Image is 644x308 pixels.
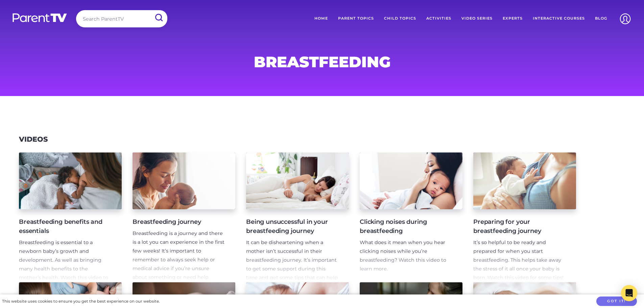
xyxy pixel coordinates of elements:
h4: Preparing for your breastfeeding journey [473,217,565,236]
div: Open Intercom Messenger [621,285,637,301]
span: Breastfeeding is essential to a newborn baby’s growth and development. As well as bringing many h... [19,239,109,307]
a: Video Series [456,10,498,27]
h1: Breastfeeding [159,55,485,69]
div: This website uses cookies to ensure you get the best experience on our website. [2,298,160,305]
button: Got it! [596,297,637,306]
a: Home [309,10,333,27]
img: parenttv-logo-white.4c85aaf.svg [12,13,68,23]
h3: Videos [19,135,48,144]
span: Breastfeeding is a journey and there is a lot you can experience in the first few weeks! It’s imp... [133,230,224,298]
a: Child Topics [379,10,421,27]
a: Experts [498,10,528,27]
a: Being unsuccessful in your breastfeeding journey It can be disheartening when a mother isn’t succ... [246,152,349,282]
a: Parent Topics [333,10,379,27]
a: Preparing for your breastfeeding journey It’s so helpful to be ready and prepared for when you st... [473,152,576,282]
img: Account [617,10,634,27]
h4: Breastfeeding journey [133,217,224,227]
a: Activities [421,10,456,27]
span: It’s so helpful to be ready and prepared for when you start breastfeeding. This helps take away t... [473,239,564,281]
h4: Being unsuccessful in your breastfeeding journey [246,217,338,236]
a: Interactive Courses [528,10,590,27]
span: It can be disheartening when a mother isn’t successful in their breastfeeding journey. It’s impor... [246,239,338,289]
h4: Clicking noises during breastfeeding [360,217,452,236]
input: Search ParentTV [76,10,167,27]
span: What does it mean when you hear clicking noises while you’re breastfeeding? Watch this video to l... [360,239,446,272]
a: Clicking noises during breastfeeding What does it mean when you hear clicking noises while you’re... [360,152,462,282]
h4: Breastfeeding benefits and essentials [19,217,111,236]
input: Submit [150,10,167,25]
a: Breastfeeding journey Breastfeeding is a journey and there is a lot you can experience in the fir... [133,152,235,282]
a: Blog [590,10,612,27]
a: Breastfeeding benefits and essentials Breastfeeding is essential to a newborn baby’s growth and d... [19,152,122,282]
